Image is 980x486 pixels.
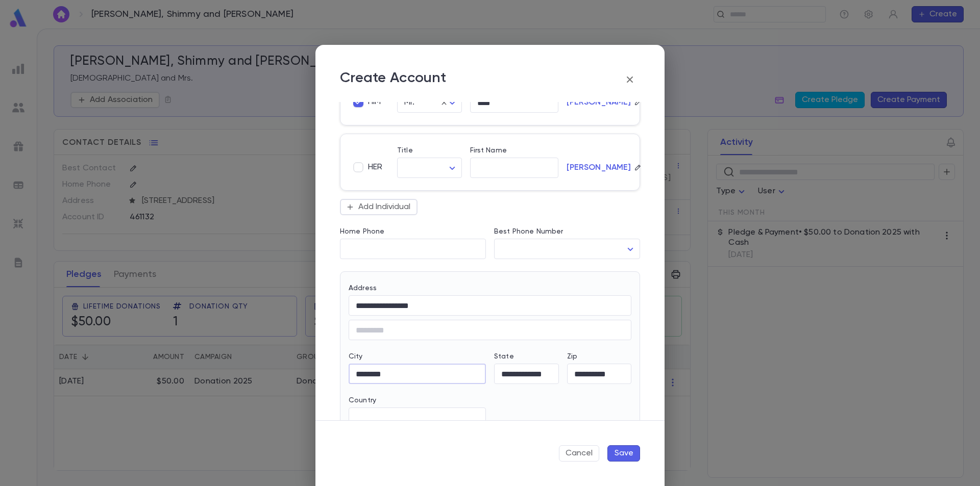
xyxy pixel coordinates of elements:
div: ​ [494,239,640,259]
span: HER [368,162,382,172]
span: HIM [368,97,381,107]
button: Save [607,445,640,462]
div: Mr. [397,93,462,113]
label: State [494,352,514,361]
button: Cancel [559,445,599,462]
p: [PERSON_NAME] [567,163,631,173]
div: ​ [397,158,462,178]
label: Address [349,284,377,292]
label: Title [397,146,413,155]
label: Home Phone [340,227,384,236]
label: Best Phone Number [494,227,563,236]
span: Mr. [404,98,414,107]
label: Zip [567,352,577,361]
label: City [349,352,363,361]
label: First Name [470,146,507,155]
label: Country [349,396,376,404]
p: [PERSON_NAME] [567,97,631,108]
p: Create Account [340,69,446,90]
button: Add Individual [340,199,418,215]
